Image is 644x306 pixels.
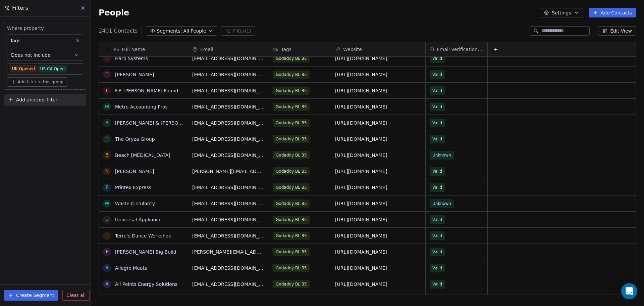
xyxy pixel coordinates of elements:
[432,184,442,190] span: Valid
[540,8,583,17] button: Settings
[335,216,387,223] span: [URL][DOMAIN_NAME]
[105,200,109,207] div: W
[105,264,109,271] div: A
[192,184,265,191] span: [EMAIL_ADDRESS][DOMAIN_NAME]
[105,103,109,110] div: M
[105,168,109,175] div: N
[432,168,442,174] span: Valid
[432,217,442,223] span: Valid
[273,71,310,79] span: Godaddy BL B5
[432,233,442,239] span: Valid
[432,281,442,287] span: Valid
[192,265,265,271] span: [EMAIL_ADDRESS][DOMAIN_NAME]
[273,232,310,240] span: Godaddy BL B5
[192,120,265,126] span: [EMAIL_ADDRESS][DOMAIN_NAME]
[115,169,154,174] a: [PERSON_NAME]
[335,103,387,110] span: [URL][DOMAIN_NAME]
[115,201,155,206] a: Waste Circularity
[115,88,190,93] a: F.F. [PERSON_NAME] Foundation
[192,200,265,207] span: [EMAIL_ADDRESS][DOMAIN_NAME]
[432,72,442,78] span: Valid
[589,8,636,17] button: Add Contacts
[99,8,129,18] span: People
[335,281,387,288] span: [URL][DOMAIN_NAME]
[105,280,109,288] div: A
[335,87,387,94] span: [URL][DOMAIN_NAME]
[432,201,451,207] span: Unknown
[192,281,265,288] span: [EMAIL_ADDRESS][DOMAIN_NAME]
[432,88,442,94] span: Valid
[281,46,291,53] span: Tags
[432,120,442,126] span: Valid
[426,42,487,56] div: Email Verification Status
[335,152,387,159] span: [URL][DOMAIN_NAME]
[183,28,206,35] span: All People
[122,46,145,53] span: Full Name
[273,54,310,62] span: Godaddy BL B5
[115,56,148,61] a: Harb Systems
[192,55,265,62] span: [EMAIL_ADDRESS][DOMAIN_NAME]
[273,183,310,191] span: Godaddy BL B5
[331,42,425,56] div: Website
[192,136,265,142] span: [EMAIL_ADDRESS][DOMAIN_NAME]
[115,152,170,158] a: Beach [MEDICAL_DATA]
[106,87,108,94] div: F
[335,265,387,271] span: [URL][DOMAIN_NAME]
[335,184,387,191] span: [URL][DOMAIN_NAME]
[343,46,362,53] span: Website
[335,200,387,207] span: [URL][DOMAIN_NAME]
[115,72,154,77] a: [PERSON_NAME]
[105,119,109,126] div: R
[105,216,109,223] div: U
[106,248,108,255] div: F
[192,216,265,223] span: [EMAIL_ADDRESS][DOMAIN_NAME]
[105,55,109,62] div: H
[192,249,265,255] span: [PERSON_NAME][EMAIL_ADDRESS][DOMAIN_NAME]
[621,283,637,299] div: Open Intercom Messenger
[192,152,265,159] span: [EMAIL_ADDRESS][DOMAIN_NAME]
[273,200,310,208] span: Godaddy BL B5
[221,26,256,36] button: Filter(1)
[188,57,636,295] div: grid
[115,281,177,287] a: All Points Energy Solutions
[437,46,483,53] span: Email Verification Status
[432,104,442,110] span: Valid
[335,136,387,142] span: [URL][DOMAIN_NAME]
[335,55,387,62] span: [URL][DOMAIN_NAME]
[273,151,310,159] span: Godaddy BL B5
[115,104,168,110] a: Metro Accounting Pros
[432,249,442,255] span: Valid
[115,120,200,126] a: [PERSON_NAME] & [PERSON_NAME]
[188,42,269,56] div: Email
[598,26,636,36] button: Edit View
[115,217,162,222] a: Universal Appliance
[273,87,310,95] span: Godaddy BL B5
[157,28,182,35] span: Segments:
[273,135,310,143] span: Godaddy BL B5
[273,103,310,111] span: Godaddy BL B5
[105,151,109,159] div: B
[106,232,109,239] div: T
[273,264,310,272] span: Godaddy BL B5
[106,71,109,78] div: T
[335,232,387,239] span: [URL][DOMAIN_NAME]
[335,168,387,175] span: [URL][DOMAIN_NAME]
[192,71,265,78] span: [EMAIL_ADDRESS][DOMAIN_NAME]
[192,103,265,110] span: [EMAIL_ADDRESS][DOMAIN_NAME]
[432,152,451,158] span: Unknown
[432,136,442,142] span: Valid
[115,233,171,238] a: Terre's Dance Workshop
[273,119,310,127] span: Godaddy BL B5
[115,185,151,190] a: Printex Express
[269,42,331,56] div: Tags
[192,232,265,239] span: [EMAIL_ADDRESS][DOMAIN_NAME]
[273,280,310,288] span: Godaddy BL B5
[200,46,213,53] span: Email
[273,248,310,256] span: Godaddy BL B5
[192,168,265,175] span: [PERSON_NAME][EMAIL_ADDRESS][DOMAIN_NAME]
[432,265,442,271] span: Valid
[106,135,109,142] div: T
[432,55,442,61] span: Valid
[99,42,188,56] div: Full Name
[335,120,387,126] span: [URL][DOMAIN_NAME]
